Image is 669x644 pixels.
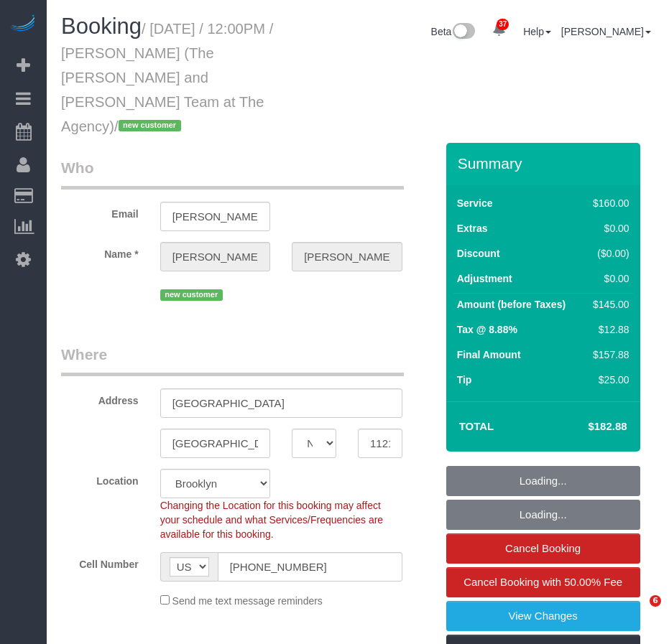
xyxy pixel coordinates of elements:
span: 37 [497,19,509,30]
a: Beta [431,26,476,37]
label: Address [50,388,149,408]
input: Last Name [292,242,402,271]
iframe: Intercom live chat [620,595,655,630]
span: new customer [119,120,181,131]
span: Cancel Booking with 50.00% Fee [463,576,622,588]
span: Send me text message reminders [172,595,323,607]
div: $160.00 [587,196,629,210]
small: / [DATE] / 12:00PM / [PERSON_NAME] (The [PERSON_NAME] and [PERSON_NAME] Team at The Agency) [61,21,273,134]
div: $157.88 [587,347,629,362]
label: Tip [457,373,472,387]
input: Email [160,202,271,231]
img: New interface [451,23,475,42]
div: $25.00 [587,373,629,387]
label: Cell Number [50,552,149,571]
h4: $182.88 [545,421,627,433]
input: City [160,429,271,458]
a: Cancel Booking with 50.00% Fee [446,567,640,597]
input: Cell Number [218,552,402,582]
div: $0.00 [587,271,629,286]
label: Service [457,196,493,210]
span: new customer [160,289,223,301]
label: Tax @ 8.88% [457,322,517,337]
label: Extras [457,221,488,235]
label: Location [50,469,149,488]
label: Email [50,202,149,221]
legend: Where [61,344,404,376]
input: First Name [160,242,271,271]
div: $0.00 [587,221,629,235]
img: Automaid Logo [9,14,37,34]
legend: Who [61,157,404,190]
label: Final Amount [457,347,521,362]
input: Zip Code [358,429,402,458]
div: ($0.00) [587,246,629,261]
label: Amount (before Taxes) [457,297,566,312]
span: Booking [61,14,142,39]
a: 37 [485,14,513,46]
label: Name * [50,242,149,261]
a: [PERSON_NAME] [561,26,651,37]
div: $12.88 [587,322,629,337]
span: Changing the Location for this booking may affect your schedule and what Services/Frequencies are... [160,500,384,540]
strong: Total [459,420,494,432]
a: View Changes [446,601,640,631]
h3: Summary [458,155,633,172]
span: 6 [650,595,661,607]
a: Help [523,26,551,37]
span: / [114,118,185,134]
div: $145.00 [587,297,629,312]
a: Cancel Booking [446,533,640,564]
label: Discount [457,246,500,261]
label: Adjustment [457,271,512,286]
